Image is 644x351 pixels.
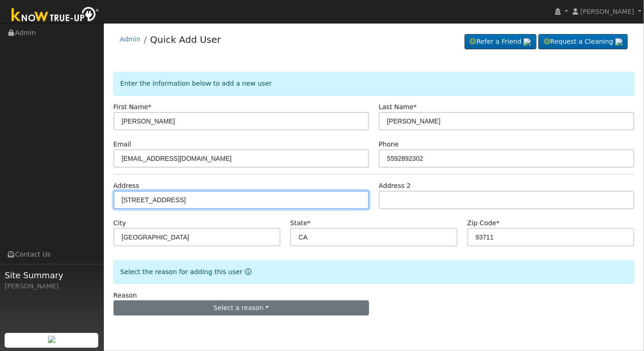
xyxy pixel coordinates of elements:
[307,219,310,227] span: Required
[615,38,623,46] img: retrieve
[120,35,141,43] a: Admin
[290,218,310,228] label: State
[148,103,151,111] span: Required
[113,72,635,95] div: Enter the information below to add a new user
[150,34,221,45] a: Quick Add User
[113,260,635,284] div: Select the reason for adding this user
[113,140,131,149] label: Email
[538,34,628,50] a: Request a Cleaning
[465,34,537,50] a: Refer a Friend
[113,291,137,300] label: Reason
[7,5,104,26] img: Know True-Up
[5,281,99,291] div: [PERSON_NAME]
[379,140,399,149] label: Phone
[243,268,251,275] a: Reason for new user
[379,102,417,112] label: Last Name
[5,269,99,281] span: Site Summary
[413,103,417,111] span: Required
[496,219,500,227] span: Required
[467,218,500,228] label: Zip Code
[113,300,369,316] button: Select a reason
[379,181,411,191] label: Address 2
[48,336,55,343] img: retrieve
[113,181,139,191] label: Address
[524,38,531,46] img: retrieve
[580,8,634,15] span: [PERSON_NAME]
[113,218,126,228] label: City
[113,102,152,112] label: First Name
